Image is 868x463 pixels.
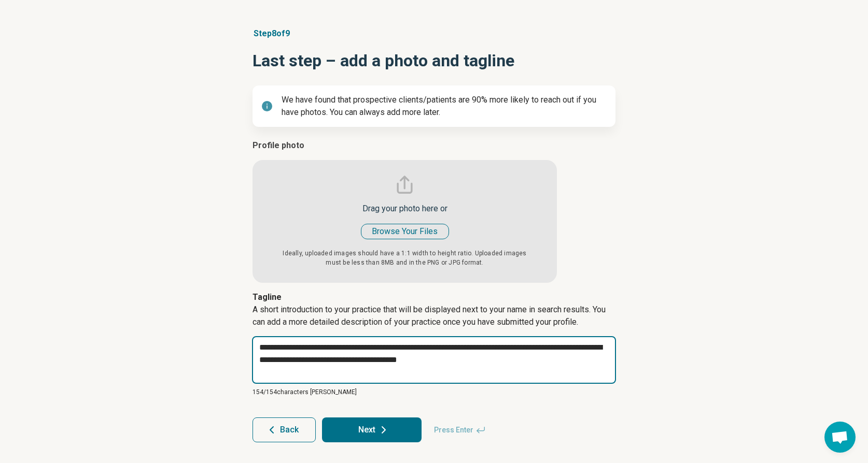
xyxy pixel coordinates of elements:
[824,422,856,453] div: Open chat
[253,303,615,337] p: A short introduction to your practice that will be displayed next to your name in search results....
[253,27,615,40] p: Step 8 of 9
[280,426,299,434] span: Back
[253,48,615,73] h1: Last step – add a photo and tagline
[428,417,492,442] span: Press Enter
[322,417,422,442] button: Next
[253,387,615,397] p: 154/ 154 characters [PERSON_NAME]
[253,291,615,303] p: Tagline
[282,94,607,119] p: We have found that prospective clients/patients are 90% more likely to reach out if you have phot...
[253,417,316,442] button: Back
